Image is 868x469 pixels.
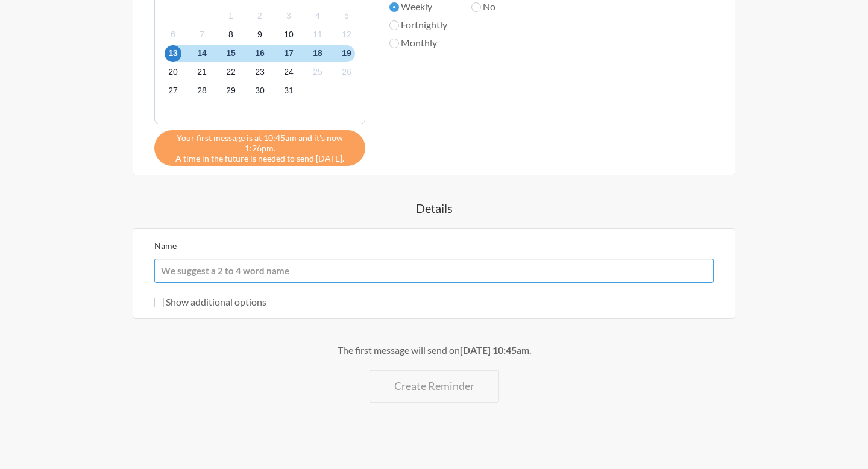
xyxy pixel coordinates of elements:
span: Sunday 30 November 2025 [251,83,268,99]
span: Monday 1 December 2025 [280,83,297,99]
span: Thursday 27 November 2025 [165,83,181,99]
label: Show additional options [154,296,266,307]
input: Fortnightly [389,20,399,30]
span: Friday 21 November 2025 [193,64,210,81]
span: Friday 7 November 2025 [193,26,210,43]
span: Wednesday 12 November 2025 [338,26,355,43]
input: Weekly [389,2,399,12]
span: Monday 17 November 2025 [280,45,297,62]
span: Tuesday 11 November 2025 [309,26,326,43]
label: Fortnightly [389,17,447,32]
input: No [471,2,481,12]
span: Saturday 22 November 2025 [222,64,239,81]
span: Friday 14 November 2025 [193,45,210,62]
span: Wednesday 19 November 2025 [338,45,355,62]
span: Sunday 16 November 2025 [251,45,268,62]
span: Tuesday 4 November 2025 [309,7,326,24]
span: Wednesday 5 November 2025 [338,7,355,24]
span: Thursday 13 November 2025 [165,45,181,62]
span: Saturday 1 November 2025 [222,7,239,24]
span: Monday 10 November 2025 [280,26,297,43]
label: Name [154,241,177,251]
span: Saturday 15 November 2025 [222,45,239,62]
span: Saturday 29 November 2025 [222,83,239,99]
span: Tuesday 18 November 2025 [309,45,326,62]
label: Monthly [389,36,447,50]
span: Your first message is at 10:45am and it's now 1:26pm. [163,133,356,153]
h4: Details [84,200,784,216]
span: Wednesday 26 November 2025 [338,64,355,81]
span: Sunday 23 November 2025 [251,64,268,81]
input: We suggest a 2 to 4 word name [154,259,714,283]
div: The first message will send on . [84,343,784,357]
span: Thursday 6 November 2025 [165,26,181,43]
button: Create Reminder [370,370,499,403]
span: Monday 24 November 2025 [280,64,297,81]
span: Tuesday 25 November 2025 [309,64,326,81]
div: A time in the future is needed to send [DATE]. [154,130,365,166]
input: Monthly [389,39,399,48]
span: Saturday 8 November 2025 [222,26,239,43]
strong: [DATE] 10:45am [460,344,529,356]
input: Show additional options [154,298,164,307]
span: Friday 28 November 2025 [193,83,210,99]
span: Thursday 20 November 2025 [165,64,181,81]
span: Sunday 9 November 2025 [251,26,268,43]
span: Sunday 2 November 2025 [251,7,268,24]
span: Monday 3 November 2025 [280,7,297,24]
